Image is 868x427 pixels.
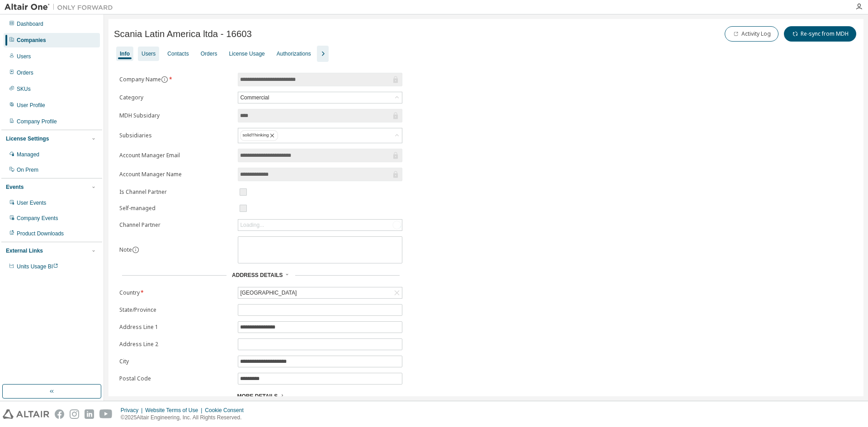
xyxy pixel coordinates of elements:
[17,263,58,270] span: Units Usage BI
[119,375,232,382] label: Postal Code
[239,93,270,103] div: Commercial
[784,26,856,42] button: Re-sync from MDH
[201,50,217,57] div: Orders
[205,407,249,414] div: Cookie Consent
[119,188,232,196] label: Is Channel Partner
[17,118,57,125] div: Company Profile
[229,50,264,57] div: License Usage
[17,85,31,93] div: SKUs
[277,50,311,57] div: Authorizations
[132,246,139,253] button: information
[17,215,58,222] div: Company Events
[238,92,402,103] div: Commercial
[17,166,38,174] div: On Prem
[240,221,264,229] div: Loading...
[237,393,278,399] span: More Details
[119,324,232,331] label: Address Line 1
[70,409,79,419] img: instagram.svg
[142,50,156,57] div: Users
[55,409,64,419] img: facebook.svg
[119,205,232,212] label: Self-managed
[114,29,252,39] span: Scania Latin America ltda - 16603
[725,26,778,42] button: Activity Log
[145,407,205,414] div: Website Terms of Use
[120,50,130,57] div: Info
[119,289,232,296] label: Country
[119,358,232,365] label: City
[17,20,43,28] div: Dashboard
[17,102,45,109] div: User Profile
[121,414,249,422] p: © 2025 Altair Engineering, Inc. All Rights Reserved.
[119,132,232,139] label: Subsidiaries
[17,53,31,60] div: Users
[167,50,189,57] div: Contacts
[6,247,43,254] div: External Links
[119,306,232,314] label: State/Province
[232,272,283,278] span: Address Details
[119,171,232,178] label: Account Manager Name
[119,112,232,119] label: MDH Subsidary
[121,407,145,414] div: Privacy
[17,230,64,237] div: Product Downloads
[238,128,402,143] div: solidThinking
[17,151,39,158] div: Managed
[119,221,232,229] label: Channel Partner
[17,199,46,206] div: User Events
[99,409,113,419] img: youtube.svg
[85,409,94,419] img: linkedin.svg
[5,3,118,12] img: Altair One
[239,288,298,298] div: [GEOGRAPHIC_DATA]
[6,183,24,191] div: Events
[238,220,402,230] div: Loading...
[119,94,232,101] label: Category
[6,135,49,142] div: License Settings
[238,287,402,298] div: [GEOGRAPHIC_DATA]
[17,69,33,76] div: Orders
[17,37,46,44] div: Companies
[240,130,278,141] div: solidThinking
[119,152,232,159] label: Account Manager Email
[3,409,49,419] img: altair_logo.svg
[119,341,232,348] label: Address Line 2
[119,76,232,83] label: Company Name
[161,76,168,83] button: information
[119,246,132,253] label: Note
